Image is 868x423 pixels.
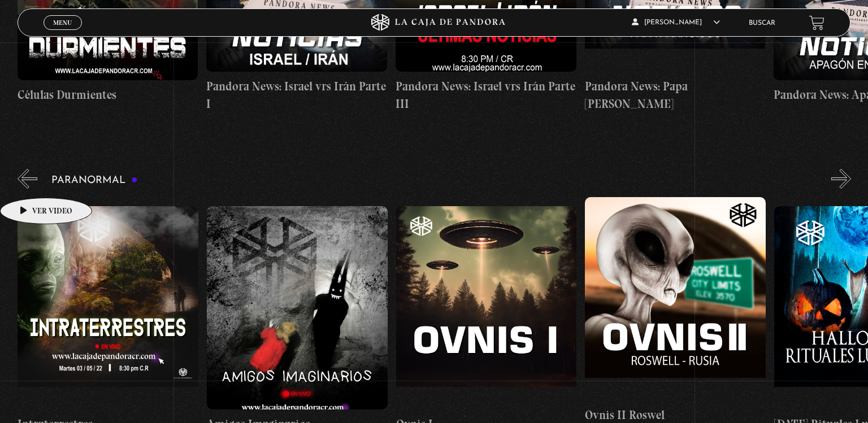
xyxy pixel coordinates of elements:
[53,19,72,26] span: Menu
[585,77,766,113] h4: Pandora News: Papa [PERSON_NAME]
[18,86,198,104] h4: Células Durmientes
[50,29,76,37] span: Cerrar
[18,169,37,189] button: Previous
[396,77,576,113] h4: Pandora News: Israel vrs Irán Parte III
[632,19,720,26] span: [PERSON_NAME]
[809,15,824,30] a: View your shopping cart
[749,20,775,27] a: Buscar
[831,169,851,189] button: Next
[206,77,387,113] h4: Pandora News: Israel vrs Irán Parte I
[51,175,138,186] h3: Paranormal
